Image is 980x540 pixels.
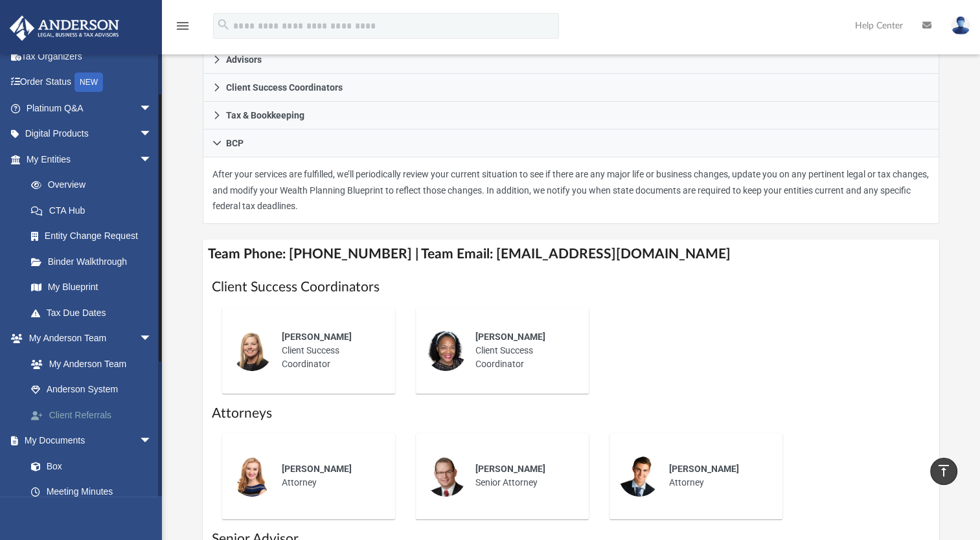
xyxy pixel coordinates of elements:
div: Attorney [660,453,773,499]
img: thumbnail [231,330,273,371]
img: thumbnail [425,330,466,371]
a: Entity Change Request [18,223,172,249]
div: BCP [203,157,939,224]
div: Senior Attorney [466,453,580,499]
span: arrow_drop_down [139,428,165,455]
div: Attorney [273,453,386,499]
div: NEW [74,73,103,92]
h4: Team Phone: [PHONE_NUMBER] | Team Email: [EMAIL_ADDRESS][DOMAIN_NAME] [203,240,939,269]
span: [PERSON_NAME] [475,332,545,342]
i: menu [175,18,190,34]
a: menu [175,25,190,34]
a: Digital Productsarrow_drop_down [9,121,172,147]
span: arrow_drop_down [139,121,165,148]
span: [PERSON_NAME] [282,464,352,474]
a: Tax Organizers [9,43,172,69]
span: [PERSON_NAME] [475,464,545,474]
div: Client Success Coordinator [273,321,386,380]
span: [PERSON_NAME] [282,332,352,342]
span: [PERSON_NAME] [669,464,739,474]
a: Binder Walkthrough [18,249,172,275]
i: vertical_align_top [936,463,952,478]
a: My Documentsarrow_drop_down [9,428,165,454]
a: Anderson System [18,377,172,403]
span: Client Success Coordinators [226,83,343,92]
img: thumbnail [425,455,466,497]
span: arrow_drop_down [139,326,165,352]
a: Box [18,453,159,479]
a: Platinum Q&Aarrow_drop_down [9,95,172,121]
span: arrow_drop_down [139,146,165,173]
a: CTA Hub [18,197,172,223]
img: Anderson Advisors Platinum Portal [6,16,123,41]
span: BCP [226,139,244,148]
a: Client Success Coordinators [203,74,939,102]
img: thumbnail [619,455,660,497]
a: My Entitiesarrow_drop_down [9,146,172,172]
a: vertical_align_top [930,458,957,485]
a: Order StatusNEW [9,69,172,96]
a: BCP [203,129,939,157]
p: After your services are fulfilled, we’ll periodically review your current situation to see if the... [212,166,929,214]
a: Meeting Minutes [18,479,165,505]
a: Tax & Bookkeeping [203,102,939,129]
div: Client Success Coordinator [466,321,580,380]
a: My Blueprint [18,275,165,300]
i: search [216,17,231,32]
a: My Anderson Teamarrow_drop_down [9,326,172,352]
a: Overview [18,172,172,198]
span: Advisors [226,55,262,64]
img: User Pic [951,16,970,35]
a: Client Referrals [18,402,172,428]
h1: Client Success Coordinators [212,278,930,297]
h1: Attorneys [212,404,930,423]
a: My Anderson Team [18,351,165,377]
span: arrow_drop_down [139,95,165,122]
a: Tax Due Dates [18,300,172,326]
img: thumbnail [231,455,273,497]
a: Advisors [203,46,939,74]
span: Tax & Bookkeeping [226,111,304,120]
